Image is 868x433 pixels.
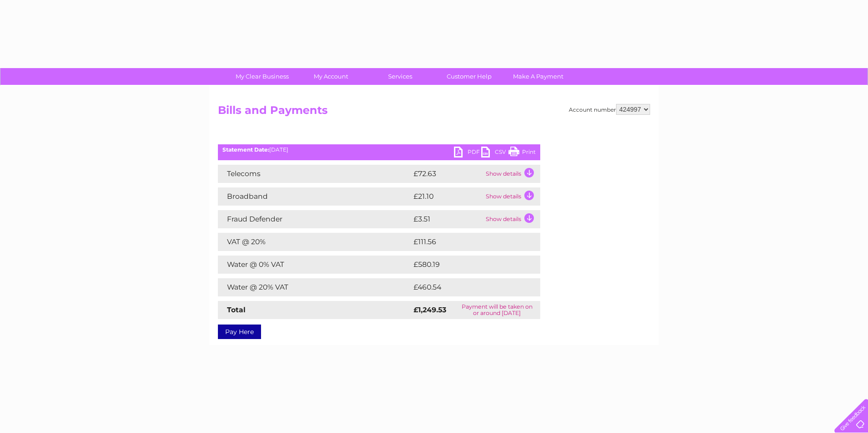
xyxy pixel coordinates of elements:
[411,210,483,228] td: £3.51
[411,233,522,251] td: £111.56
[222,146,269,153] b: Statement Date:
[218,233,411,251] td: VAT @ 20%
[508,147,536,160] a: Print
[218,165,411,183] td: Telecoms
[218,325,261,339] a: Pay Here
[218,187,411,206] td: Broadband
[363,68,438,85] a: Services
[414,305,446,314] strong: £1,249.53
[411,165,483,183] td: £72.63
[218,210,411,228] td: Fraud Defender
[411,187,483,206] td: £21.10
[218,278,411,296] td: Water @ 20% VAT
[218,130,354,143] a: Current Invoice
[454,147,481,160] a: PDF
[294,68,369,85] a: My Account
[218,104,650,121] h2: Bills and Payments
[569,104,650,115] div: Account number
[227,305,246,314] strong: Total
[483,187,540,206] td: Show details
[481,147,508,160] a: CSV
[501,68,576,85] a: Make A Payment
[432,68,507,85] a: Customer Help
[218,147,540,153] div: [DATE]
[483,165,540,183] td: Show details
[225,68,300,85] a: My Clear Business
[218,256,411,274] td: Water @ 0% VAT
[454,301,540,319] td: Payment will be taken on or around [DATE]
[411,256,524,274] td: £580.19
[411,278,524,296] td: £460.54
[483,210,540,228] td: Show details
